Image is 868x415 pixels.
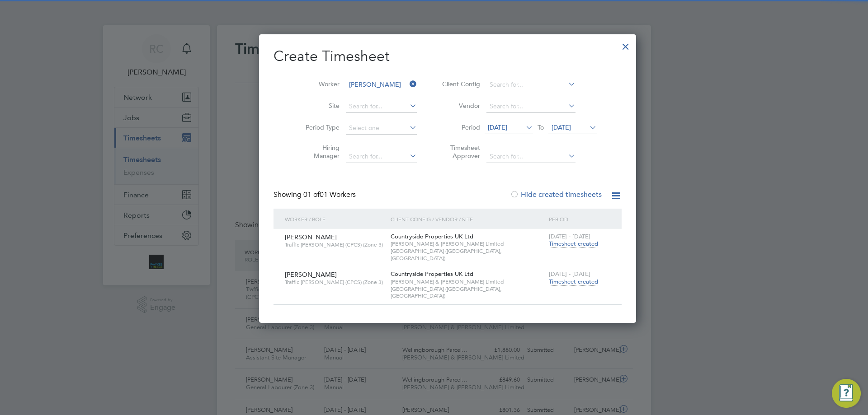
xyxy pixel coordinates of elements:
[486,100,576,113] input: Search for...
[439,144,480,160] label: Timesheet Approver
[510,190,602,199] label: Hide created timesheets
[439,102,480,110] label: Vendor
[346,79,417,91] input: Search for...
[346,122,417,135] input: Select one
[832,379,861,408] button: Engage Resource Center
[549,240,598,248] span: Timesheet created
[346,150,417,163] input: Search for...
[274,190,358,200] div: Showing
[439,80,480,88] label: Client Config
[303,190,356,199] span: 01 Workers
[285,233,337,241] span: [PERSON_NAME]
[391,240,544,247] span: [PERSON_NAME] & [PERSON_NAME] Limited
[299,123,340,131] label: Period Type
[549,278,598,286] span: Timesheet created
[388,209,547,229] div: Client Config / Vendor / Site
[439,123,480,131] label: Period
[285,279,384,286] span: Traffic [PERSON_NAME] (CPCS) (Zone 3)
[303,190,320,199] span: 01 of
[285,241,384,248] span: Traffic [PERSON_NAME] (CPCS) (Zone 3)
[391,285,544,299] span: [GEOGRAPHIC_DATA] ([GEOGRAPHIC_DATA], [GEOGRAPHIC_DATA])
[488,123,507,131] span: [DATE]
[299,102,340,110] label: Site
[299,80,340,88] label: Worker
[391,270,473,278] span: Countryside Properties UK Ltd
[535,121,547,133] span: To
[283,209,388,229] div: Worker / Role
[391,278,544,285] span: [PERSON_NAME] & [PERSON_NAME] Limited
[391,247,544,261] span: [GEOGRAPHIC_DATA] ([GEOGRAPHIC_DATA], [GEOGRAPHIC_DATA])
[299,144,340,160] label: Hiring Manager
[552,123,571,131] span: [DATE]
[285,270,337,279] span: [PERSON_NAME]
[547,209,613,229] div: Period
[346,100,417,113] input: Search for...
[549,270,590,278] span: [DATE] - [DATE]
[549,233,590,240] span: [DATE] - [DATE]
[391,233,473,240] span: Countryside Properties UK Ltd
[486,150,576,163] input: Search for...
[486,79,576,91] input: Search for...
[274,47,622,66] h2: Create Timesheet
